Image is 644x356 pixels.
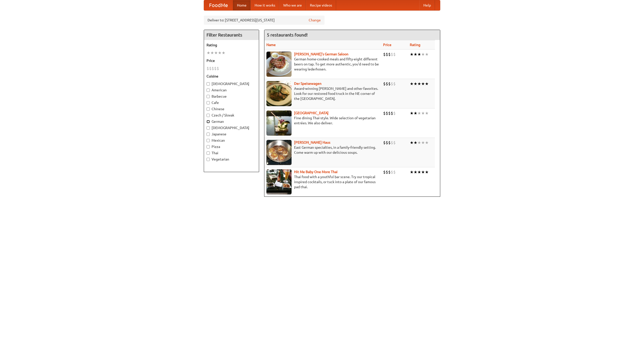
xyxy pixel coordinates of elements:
li: ★ [414,81,417,87]
ng-pluralize: 5 restaurants found! [267,32,308,37]
label: Thai [207,150,256,155]
label: Chinese [207,106,256,111]
li: ★ [207,50,210,56]
li: $ [386,140,388,145]
li: $ [386,110,388,116]
a: Rating [410,43,420,47]
input: Mexican [207,139,210,142]
input: [DEMOGRAPHIC_DATA] [207,126,210,130]
label: Vegetarian [207,157,256,162]
a: Home [233,0,251,10]
p: German home-cooked meals and fifty-eight different beers on tap. To get more authentic, you'd nee... [266,57,379,72]
input: Japanese [207,133,210,136]
p: Thai food with a youthful bar scene. Try our tropical inspired cocktails, or tuck into a plate of... [266,174,379,189]
li: ★ [421,110,425,116]
img: speisewagen.jpg [266,81,292,106]
li: ★ [410,140,414,145]
a: Recipe videos [306,0,336,10]
li: $ [383,110,386,116]
li: ★ [425,169,429,175]
input: Cafe [207,101,210,104]
img: esthers.jpg [266,52,292,77]
label: Pizza [207,144,256,149]
p: Fine dining Thai-style. Wide selection of vegetarian entrées. We also deliver. [266,115,379,126]
li: $ [386,52,388,57]
li: $ [391,140,393,145]
li: $ [217,66,219,71]
label: Cafe [207,100,256,105]
li: $ [393,110,396,116]
label: German [207,119,256,124]
label: [DEMOGRAPHIC_DATA] [207,125,256,130]
label: Japanese [207,132,256,137]
li: ★ [425,140,429,145]
li: ★ [222,50,225,56]
input: Thai [207,151,210,155]
li: ★ [414,169,417,175]
li: $ [391,81,393,87]
li: ★ [210,50,214,56]
li: ★ [410,81,414,87]
label: Czech / Slovak [207,113,256,118]
li: $ [391,169,393,175]
li: ★ [421,140,425,145]
b: Der Speisewagen [294,82,321,86]
li: ★ [417,52,421,57]
li: ★ [421,52,425,57]
li: ★ [421,81,425,87]
li: ★ [414,110,417,116]
li: $ [386,169,388,175]
li: $ [383,140,386,145]
li: $ [388,81,391,87]
li: $ [388,140,391,145]
li: ★ [410,169,414,175]
a: Change [309,18,321,23]
img: kohlhaus.jpg [266,140,292,165]
li: $ [388,169,391,175]
input: German [207,120,210,123]
div: Deliver to: [STREET_ADDRESS][US_STATE] [204,16,325,25]
li: ★ [417,110,421,116]
h4: Filter Restaurants [204,30,259,40]
li: ★ [218,50,222,56]
a: How it works [251,0,279,10]
input: Czech / Slovak [207,114,210,117]
p: East German specialties, in a family-friendly setting. Come warm up with our delicious soups. [266,145,379,155]
input: Barbecue [207,95,210,98]
li: ★ [425,52,429,57]
a: FoodMe [204,0,233,10]
li: $ [209,66,212,71]
label: American [207,88,256,93]
a: [PERSON_NAME]'s German Saloon [294,52,348,56]
li: $ [383,81,386,87]
li: ★ [410,52,414,57]
li: ★ [425,81,429,87]
p: Award-winning [PERSON_NAME] and other favorites. Look for our restored food truck in the NE corne... [266,86,379,101]
li: ★ [417,81,421,87]
h5: Rating [207,43,256,48]
img: satay.jpg [266,110,292,136]
li: $ [388,52,391,57]
input: [DEMOGRAPHIC_DATA] [207,82,210,86]
a: Help [419,0,435,10]
a: Who we are [279,0,306,10]
h5: Cuisine [207,74,256,79]
li: $ [388,110,391,116]
label: Mexican [207,138,256,143]
li: $ [391,110,393,116]
input: Vegetarian [207,158,210,161]
li: $ [214,66,217,71]
a: [PERSON_NAME] Haus [294,140,330,144]
li: ★ [417,140,421,145]
input: Chinese [207,107,210,111]
li: ★ [414,140,417,145]
img: babythai.jpg [266,169,292,194]
label: [DEMOGRAPHIC_DATA] [207,81,256,86]
li: $ [386,81,388,87]
label: Barbecue [207,94,256,99]
li: ★ [421,169,425,175]
a: Hit Me Baby One More Thai [294,170,338,174]
li: $ [393,52,396,57]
